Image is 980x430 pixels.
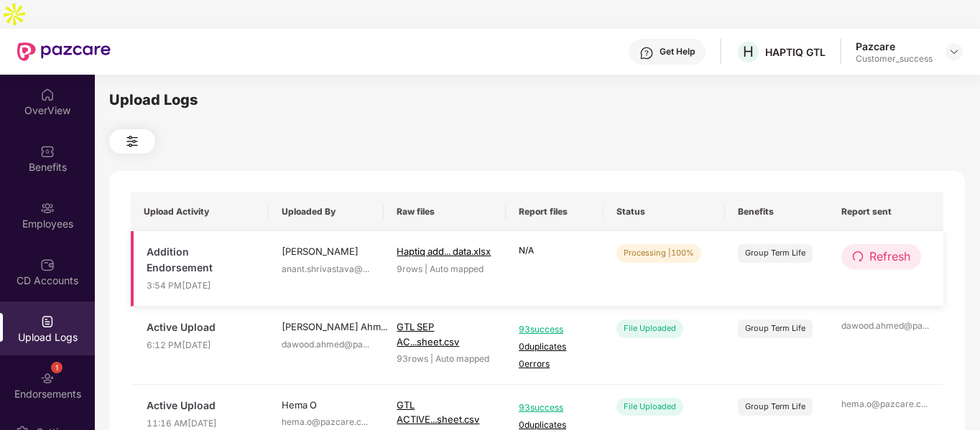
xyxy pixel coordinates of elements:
[639,46,654,60] img: svg+xml;base64,PHN2ZyBpZD0iSGVscC0zMngzMiIgeG1sbnM9Imh0dHA6Ly93d3cudzMub3JnLzIwMDAvc3ZnIiB3aWR0aD...
[519,323,591,337] span: 93 success
[282,319,371,334] div: [PERSON_NAME] Ahm
[948,46,960,57] img: svg+xml;base64,PHN2ZyBpZD0iRHJvcGRvd24tMzJ4MzIiIHhtbG5zPSJodHRwOi8vd3d3LnczLm9yZy8yMDAwL3N2ZyIgd2...
[363,339,369,350] span: ...
[745,247,805,259] div: Group Term Life
[616,244,701,262] div: Processing
[604,192,726,231] th: Status
[923,320,929,331] span: ...
[519,340,591,354] span: 0 duplicates
[519,401,591,415] span: 93 success
[131,192,269,231] th: Upload Activity
[40,371,55,385] img: svg+xml;base64,PHN2ZyBpZD0iRW5kb3JzZW1lbnRzIiB4bWxucz0iaHR0cDovL3d3dy53My5vcmcvMjAwMC9zdmciIHdpZH...
[852,251,864,263] span: redo
[381,321,387,332] span: ...
[616,319,683,337] div: File Uploaded
[361,416,368,427] span: ...
[384,192,506,231] th: Raw files
[425,263,427,274] span: |
[282,263,371,276] div: anant.shrivastava@
[282,398,371,412] div: Hema O
[435,353,489,364] span: Auto mapped
[430,263,484,274] span: Auto mapped
[660,46,695,57] div: Get Help
[109,89,965,111] div: Upload Logs
[147,339,256,352] span: 6:12 PM[DATE]
[282,416,371,429] div: hema.o@pazcare.c
[765,45,826,59] div: HAPTIQ GTL
[430,353,433,364] span: |
[397,399,479,425] span: GTL ACTIVE...sheet.csv
[856,53,933,65] div: Customer_success
[147,279,256,293] span: 3:54 PM[DATE]
[743,43,754,60] span: H
[519,244,591,258] p: N/A
[506,192,604,231] th: Report files
[397,263,422,274] span: 9 rows
[725,192,828,231] th: Benefits
[147,319,256,335] span: Active Upload
[40,314,55,329] img: svg+xml;base64,PHN2ZyBpZD0iVXBsb2FkX0xvZ3MiIGRhdGEtbmFtZT0iVXBsb2FkIExvZ3MiIHhtbG5zPSJodHRwOi8vd3...
[397,246,491,257] span: Haptiq add... data.xlsx
[40,258,55,272] img: svg+xml;base64,PHN2ZyBpZD0iQ0RfQWNjb3VudHMiIGRhdGEtbmFtZT0iQ0QgQWNjb3VudHMiIHhtbG5zPSJodHRwOi8vd3...
[668,248,694,258] span: | 100%
[869,248,910,266] span: Refresh
[40,144,55,159] img: svg+xml;base64,PHN2ZyBpZD0iQmVuZWZpdHMiIHhtbG5zPSJodHRwOi8vd3d3LnczLm9yZy8yMDAwL3N2ZyIgd2lkdGg9Ij...
[40,88,55,102] img: svg+xml;base64,PHN2ZyBpZD0iSG9tZSIgeG1sbnM9Imh0dHA6Ly93d3cudzMub3JnLzIwMDAvc3ZnIiB3aWR0aD0iMjAiIG...
[856,39,933,53] div: Pazcare
[616,398,683,416] div: File Uploaded
[519,357,591,371] span: 0 errors
[841,319,930,333] div: dawood.ahmed@pa
[51,362,63,373] div: 1
[745,322,805,335] div: Group Term Life
[282,338,371,352] div: dawood.ahmed@pa
[841,398,930,411] div: hema.o@pazcare.c
[147,398,256,413] span: Active Upload
[147,244,256,276] span: Addition Endorsement
[841,244,921,269] button: redoRefresh
[745,401,805,413] div: Group Term Life
[397,353,428,364] span: 93 rows
[921,398,928,409] span: ...
[363,263,369,274] span: ...
[397,321,459,347] span: GTL SEP AC...sheet.csv
[269,192,384,231] th: Uploaded By
[828,192,943,231] th: Report sent
[282,244,371,258] div: [PERSON_NAME]
[124,133,141,150] img: svg+xml;base64,PHN2ZyB4bWxucz0iaHR0cDovL3d3dy53My5vcmcvMjAwMC9zdmciIHdpZHRoPSIyNCIgaGVpZ2h0PSIyNC...
[17,42,111,61] img: New Pazcare Logo
[40,201,55,215] img: svg+xml;base64,PHN2ZyBpZD0iRW1wbG95ZWVzIiB4bWxucz0iaHR0cDovL3d3dy53My5vcmcvMjAwMC9zdmciIHdpZHRoPS...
